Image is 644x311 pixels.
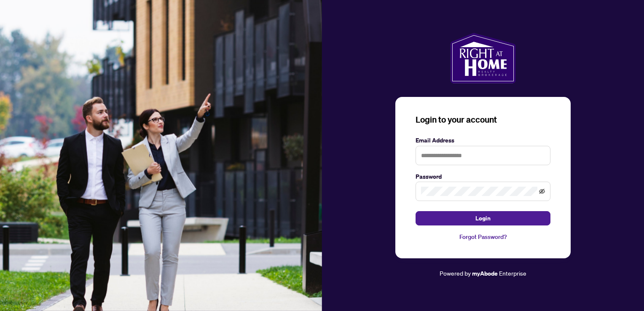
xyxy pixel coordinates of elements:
label: Email Address [416,136,550,145]
label: Password [416,172,550,181]
span: Powered by [440,269,471,277]
span: eye-invisible [539,188,545,194]
a: myAbode [472,269,498,278]
img: ma-logo [450,33,515,83]
span: Login [475,212,491,225]
button: Login [416,211,550,225]
h3: Login to your account [416,114,550,126]
a: Forgot Password? [416,232,550,241]
span: Enterprise [499,269,526,277]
